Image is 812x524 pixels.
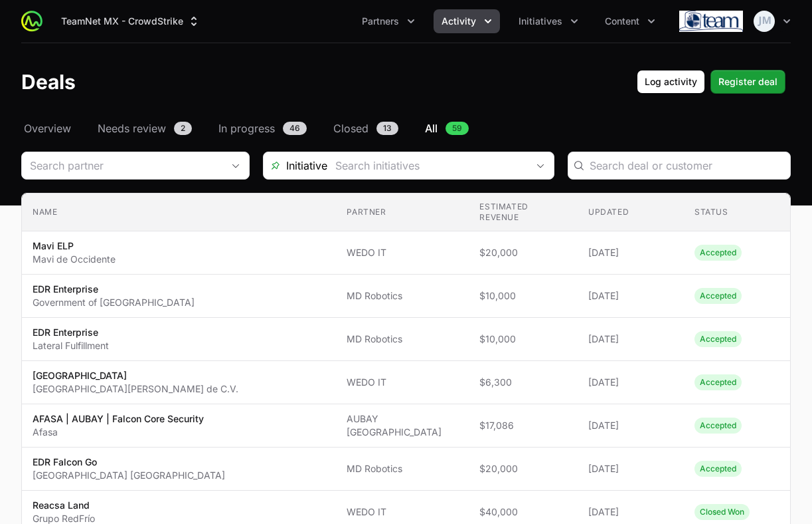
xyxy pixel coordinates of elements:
div: Main navigation [42,9,663,33]
img: Juan Manuel Zuleta [754,11,775,32]
p: [GEOGRAPHIC_DATA][PERSON_NAME] de C.V. [33,382,238,396]
span: 59 [446,122,469,135]
span: 2 [174,122,192,135]
div: Open [527,152,554,179]
span: [DATE] [588,462,673,475]
span: $10,000 [479,289,567,303]
span: 13 [376,122,398,135]
button: Log activity [637,70,705,94]
span: In progress [218,120,275,136]
span: Register deal [718,74,777,90]
input: Search deal or customer [590,158,782,174]
span: Content [605,15,639,28]
p: [GEOGRAPHIC_DATA] [GEOGRAPHIC_DATA] [33,469,225,482]
span: [DATE] [588,332,673,346]
span: Initiatives [519,15,562,28]
div: Partners menu [354,9,423,33]
span: [DATE] [588,246,673,259]
p: EDR Enterprise [33,326,109,339]
th: Updated [578,194,684,231]
div: Open [222,152,249,179]
span: MD Robotics [347,332,458,346]
span: WEDO IT [347,376,458,389]
p: Afasa [33,426,204,439]
span: Log activity [645,74,697,90]
p: EDR Falcon Go [33,456,225,469]
div: Initiatives menu [511,9,586,33]
a: Closed13 [331,120,401,136]
span: Initiative [264,158,327,174]
th: Partner [336,194,469,231]
span: $40,000 [479,505,567,519]
span: Closed [333,120,368,136]
span: [DATE] [588,505,673,519]
div: Activity menu [434,9,500,33]
span: 46 [283,122,307,135]
span: Overview [24,120,71,136]
span: Activity [442,15,476,28]
input: Search initiatives [327,152,528,179]
span: $20,000 [479,246,567,259]
a: Needs review2 [95,120,195,136]
div: Supplier switch menu [53,9,208,33]
h1: Deals [21,70,76,94]
p: Mavi de Occidente [33,253,116,266]
th: Status [684,194,790,231]
span: $17,086 [479,419,567,432]
button: TeamNet MX - CrowdStrike [53,9,208,33]
input: Search partner [22,152,222,179]
button: Partners [354,9,423,33]
img: ActivitySource [21,11,42,32]
span: WEDO IT [347,505,458,519]
span: $20,000 [479,462,567,475]
button: Activity [434,9,500,33]
th: Estimated revenue [469,194,578,231]
p: AFASA | AUBAY | Falcon Core Security [33,412,204,426]
span: $10,000 [479,332,567,346]
p: Reacsa Land [33,499,95,512]
span: Needs review [98,120,166,136]
span: [DATE] [588,376,673,389]
span: MD Robotics [347,289,458,303]
span: MD Robotics [347,462,458,475]
span: All [425,120,438,136]
span: [DATE] [588,289,673,303]
p: Mavi ELP [33,239,116,253]
div: Primary actions [637,70,785,94]
p: [GEOGRAPHIC_DATA] [33,369,238,382]
a: All59 [422,120,471,136]
span: WEDO IT [347,246,458,259]
p: EDR Enterprise [33,283,195,296]
p: Lateral Fulfillment [33,339,109,352]
span: $6,300 [479,376,567,389]
a: Overview [21,120,74,136]
p: Government of [GEOGRAPHIC_DATA] [33,296,195,309]
img: TeamNet MX [679,8,743,35]
button: Content [597,9,663,33]
button: Register deal [710,70,785,94]
button: Initiatives [511,9,586,33]
span: Partners [362,15,399,28]
div: Content menu [597,9,663,33]
span: AUBAY [GEOGRAPHIC_DATA] [347,412,458,439]
nav: Deals navigation [21,120,791,136]
span: [DATE] [588,419,673,432]
a: In progress46 [216,120,309,136]
th: Name [22,194,336,231]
